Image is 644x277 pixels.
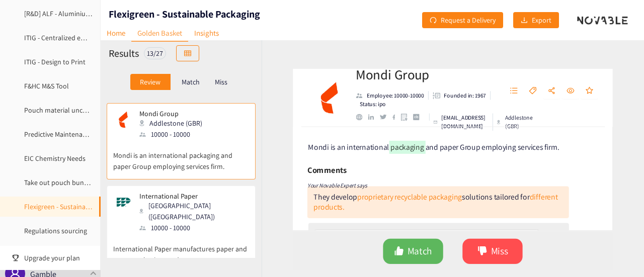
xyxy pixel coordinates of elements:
[131,25,188,42] a: Golden Basket
[422,12,503,28] button: redoRequest a Delivery
[493,247,510,262] span: Miss
[24,248,93,268] span: Upgrade your plan
[24,226,87,235] a: Regulations sourcing
[430,17,437,25] span: redo
[24,33,189,42] a: ITIG - Centralized employee self-service travel solutions
[24,178,143,187] a: Take out pouch bundle from plastic bag
[521,17,528,25] span: download
[513,12,559,28] button: downloadExport
[551,84,559,93] span: share-alt
[188,25,225,41] a: Insights
[380,242,443,268] button: likeMatch
[24,154,86,163] a: EIC Chemistry Needs
[176,45,199,61] button: table
[302,163,343,178] h6: Comments
[101,25,131,41] a: Home
[441,112,490,130] p: [EMAIL_ADDRESS][DOMAIN_NAME]
[352,112,365,119] a: website
[586,80,604,97] button: star
[365,113,377,119] a: linkedin
[182,78,200,86] p: Match
[532,15,551,26] span: Export
[387,140,425,154] mark: packaging
[478,249,489,261] span: dislike
[24,130,145,139] a: Predictive Maintenance in Manufacturing
[377,113,389,118] a: twitter
[463,242,525,268] button: dislikeMiss
[425,142,563,152] span: and paper Group employing services firm.
[499,112,539,130] div: Addlestone (GBR)
[113,140,249,172] p: Mondi is an international packaging and paper Group employing services firm.
[364,88,423,98] p: Employee: 10000-10000
[215,78,227,86] p: Miss
[392,249,402,261] span: like
[24,81,69,90] a: F&HC M&S Tool
[139,118,208,129] div: Addlestone (GBR)
[304,75,345,116] img: Company Logo
[571,84,579,93] span: eye
[303,142,387,152] span: Mondi is an international
[512,84,520,93] span: unordered-list
[594,229,644,277] iframe: Chat Widget
[113,192,133,212] img: Snapshot of the company's website
[406,247,432,262] span: Match
[527,80,545,97] button: tag
[113,110,133,130] img: Snapshot of the company's website
[546,80,565,97] button: share-alt
[352,61,493,81] h2: Mondi Group
[140,78,160,86] p: Review
[444,88,488,98] p: Founded in: 1967
[139,200,248,222] div: [GEOGRAPHIC_DATA] ([GEOGRAPHIC_DATA])
[308,194,562,214] div: They develop solutions tailored for
[356,98,383,107] p: Status: ipo
[390,113,399,118] a: facebook
[24,9,159,18] a: [R&D] ALF - Aluminium Free Sweat Protection
[441,15,496,26] span: Request a Delivery
[352,98,383,107] li: Status
[109,7,260,21] h1: Flexigreen - Sustainable Packaging
[308,194,562,214] a: different products.
[412,112,424,119] a: crunchbase
[591,84,599,93] span: star
[139,222,248,233] div: 10000 - 10000
[139,129,208,140] div: 10000 - 10000
[532,84,540,93] span: tag
[352,88,428,98] li: Employees
[507,80,525,97] button: unordered-list
[24,57,86,66] a: ITIG - Design to Print
[113,233,249,265] p: International Paper manufactures paper and paper-packaging products.
[399,112,412,119] a: google maps
[139,110,202,118] p: Mondi Group
[139,192,242,200] p: International Paper
[302,183,364,191] i: Your Novable Expert says
[144,47,166,59] div: 13 / 27
[566,80,584,97] button: eye
[12,254,19,261] span: trophy
[24,106,98,115] a: Pouch material uncasing
[428,88,492,98] li: Founded in year
[354,194,462,204] a: proprietary recyclable packaging
[109,46,139,60] h2: Results
[184,50,191,58] span: table
[24,202,126,211] a: Flexigreen - Sustainable Packaging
